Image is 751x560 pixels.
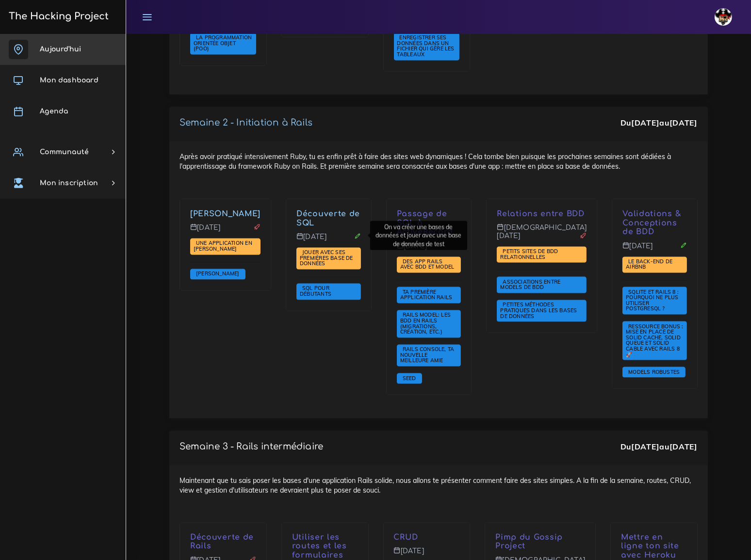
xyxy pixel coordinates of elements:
div: On va créer une bases de données et jouer avec une base de données de test [370,221,467,250]
a: Une application en [PERSON_NAME] [194,240,252,253]
a: Jouer avec ses premières base de données [300,249,353,267]
div: Après avoir pratiqué intensivement Ruby, tu es enfin prêt à faire des sites web dynamiques ! Cela... [169,142,708,418]
span: Communauté [40,148,89,156]
span: Jouer avec ses premières base de données [300,249,353,267]
p: Découverte de Rails [190,533,256,552]
a: SQL pour débutants [300,285,334,298]
p: [DATE] [622,242,687,257]
p: Pimp du Gossip Project [495,533,585,552]
span: Aujourd'hui [40,46,81,53]
span: Rails Console, ta nouvelle meilleure amie [400,346,455,364]
span: Mon inscription [40,179,98,187]
span: Petits sites de BDD relationnelles [500,248,558,260]
p: Semaine 3 - Rails intermédiaire [180,441,323,452]
a: Semaine 2 - Initiation à Rails [180,118,312,128]
span: SQLite et Rails 8 : Pourquoi ne plus utiliser PostgreSQL ? [626,288,679,312]
span: Seed [400,375,419,382]
strong: [DATE] [669,442,698,451]
span: Ta première application Rails [400,288,455,301]
strong: [DATE] [631,442,659,451]
a: [PERSON_NAME] [190,209,261,218]
span: Models robustes [626,368,682,375]
span: Le Back-end de Airbnb [626,258,672,271]
p: Passage de SQL à ActiveRecord [397,209,461,237]
a: [PERSON_NAME] [194,271,242,277]
p: [DATE] [190,224,261,239]
span: Ressource Bonus : Mise en place de Solid Cache, Solid Queue et Solid Cable avec Rails 8 🚀 [626,323,684,358]
a: Enregistrer ses données dans un fichier qui gère les tableaux [397,34,455,58]
span: La Programmation Orientée Objet (POO) [194,34,252,52]
span: Enregistrer ses données dans un fichier qui gère les tableaux [397,34,455,58]
span: [PERSON_NAME] [194,270,242,277]
a: Découverte de SQL [296,209,360,227]
span: Des app Rails avec BDD et Model [400,258,457,271]
p: Relations entre BDD [497,209,587,219]
p: Validations & Conceptions de BDD [622,209,687,237]
p: CRUD [394,533,460,543]
div: Du au [620,117,698,128]
strong: [DATE] [669,118,698,128]
p: [DEMOGRAPHIC_DATA][DATE] [497,224,587,247]
span: Petites méthodes pratiques dans les bases de données [500,301,577,319]
strong: [DATE] [631,118,659,128]
h3: The Hacking Project [6,11,109,22]
span: Associations entre models de BDD [500,278,560,291]
div: Du au [620,441,698,452]
p: [DATE] [296,233,361,248]
span: Agenda [40,108,68,115]
a: La Programmation Orientée Objet (POO) [194,34,252,52]
span: SQL pour débutants [300,285,334,297]
img: avatar [715,8,732,26]
span: Rails Model: les BDD en Rails (migrations, création, etc.) [400,311,451,335]
span: Mon dashboard [40,77,98,84]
